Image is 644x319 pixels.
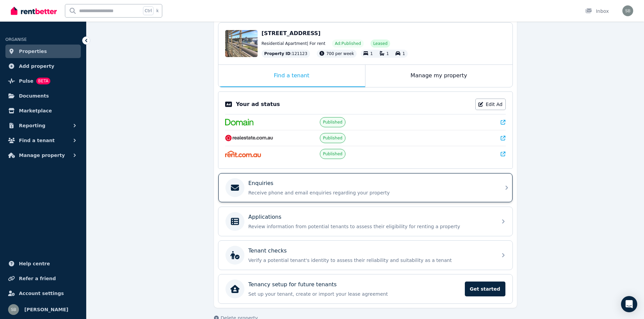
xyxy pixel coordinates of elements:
span: [STREET_ADDRESS] [262,30,321,36]
span: Account settings [19,289,64,297]
img: Slav Brajnik [622,5,633,16]
div: Inbox [585,8,609,15]
span: Refer a friend [19,274,56,283]
span: Manage property [19,151,65,159]
button: Manage property [5,149,81,162]
a: Help centre [5,257,81,270]
p: Tenant checks [248,247,287,255]
img: RealEstate.com.au [225,135,273,141]
p: Enquiries [248,179,273,187]
a: Add property [5,59,81,73]
span: Ad: Published [335,41,361,46]
a: Account settings [5,287,81,300]
span: Published [323,135,342,141]
p: Receive phone and email enquiries regarding your property [248,189,493,196]
a: Refer a friend [5,272,81,285]
span: 1 [370,51,373,56]
p: Review information from potential tenants to assess their eligibility for renting a property [248,223,493,230]
div: Manage my property [365,65,512,87]
div: : 121123 [262,50,310,58]
span: BETA [36,78,50,84]
span: Property ID [264,51,291,56]
div: Find a tenant [218,65,365,87]
span: k [156,8,159,14]
span: Get started [465,282,505,296]
a: Tenancy setup for future tenantsSet up your tenant, create or import your lease agreementGet started [218,274,512,303]
img: Domain.com.au [225,119,254,126]
span: 1 [402,51,405,56]
p: Applications [248,213,282,221]
img: Rent.com.au [225,151,261,157]
span: Published [323,151,342,157]
span: Ctrl [143,6,153,15]
p: Set up your tenant, create or import your lease agreement [248,291,461,297]
span: Residential Apartment | For rent [262,41,326,46]
a: PulseBETA [5,74,81,88]
img: Slav Brajnik [8,304,19,315]
a: Tenant checksVerify a potential tenant's identity to assess their reliability and suitability as ... [218,241,512,270]
span: Find a tenant [19,136,55,144]
span: Marketplace [19,107,52,115]
a: EnquiriesReceive phone and email enquiries regarding your property [218,173,512,202]
button: Find a tenant [5,134,81,147]
img: RentBetter [11,6,57,16]
a: ApplicationsReview information from potential tenants to assess their eligibility for renting a p... [218,207,512,236]
a: Marketplace [5,104,81,117]
span: 700 per week [326,51,354,56]
div: Open Intercom Messenger [621,296,637,312]
span: ORGANISE [5,37,27,42]
span: Reporting [19,122,45,130]
span: [PERSON_NAME] [24,305,68,314]
button: Reporting [5,119,81,132]
p: Your ad status [236,100,280,108]
a: Documents [5,89,81,103]
span: Help centre [19,260,50,268]
a: Edit Ad [475,99,506,110]
span: 1 [386,51,389,56]
p: Verify a potential tenant's identity to assess their reliability and suitability as a tenant [248,257,493,264]
span: Pulse [19,77,33,85]
a: Properties [5,45,81,58]
span: Properties [19,47,47,55]
span: Documents [19,92,49,100]
span: Leased [373,41,387,46]
p: Tenancy setup for future tenants [248,281,337,289]
span: Add property [19,62,54,70]
span: Published [323,119,342,125]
